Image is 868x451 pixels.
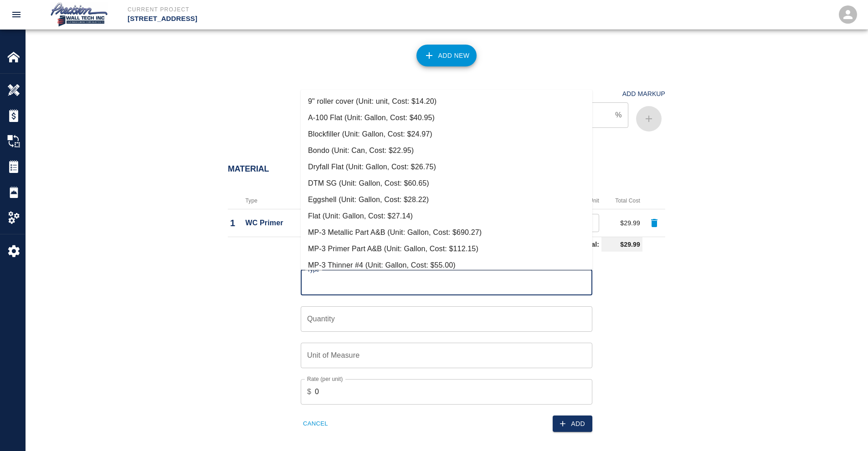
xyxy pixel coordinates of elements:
h2: Material [228,164,665,174]
p: $ [307,386,311,397]
img: Precision Wall Tech, Inc. [49,2,109,27]
li: DTM SG (Unit: Gallon, Cost: $60.65) [301,175,592,192]
label: Rate (per unit) [307,375,343,383]
p: Current Project [128,5,483,14]
h4: Add Markup [622,90,665,98]
li: Blockfiller (Unit: Gallon, Cost: $24.97) [301,126,592,142]
li: Eggshell (Unit: Gallon, Cost: $28.22) [301,192,592,208]
td: $29.99 [601,237,642,252]
button: Cancel [301,417,330,431]
li: A-100 Flat (Unit: Gallon, Cost: $40.95) [301,110,592,126]
p: [STREET_ADDRESS] [128,14,483,24]
button: Add [553,416,592,432]
li: Flat (Unit: Gallon, Cost: $27.14) [301,208,592,224]
label: Type [307,266,319,274]
p: WC Primer [246,218,349,228]
li: Bondo (Unit: Can, Cost: $22.95) [301,142,592,159]
li: Dryfall Flat (Unit: Gallon, Cost: $26.75) [301,159,592,175]
p: 1 [230,216,241,230]
li: MP-3 Primer Part A&B (Unit: Gallon, Cost: $112.15) [301,241,592,257]
th: Type [243,193,351,209]
li: 9" roller cover (Unit: unit, Cost: $14.20) [301,93,592,110]
button: Add New [416,45,477,66]
td: $29.99 [601,209,642,237]
iframe: Chat Widget [822,407,868,451]
th: Total Cost [601,193,642,209]
button: open drawer [5,4,27,25]
li: MP-3 Thinner #4 (Unit: Gallon, Cost: $55.00) [301,257,592,274]
td: Subtotal: [228,237,601,252]
p: % [615,110,621,121]
li: MP-3 Metallic Part A&B (Unit: Gallon, Cost: $690.27) [301,224,592,241]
